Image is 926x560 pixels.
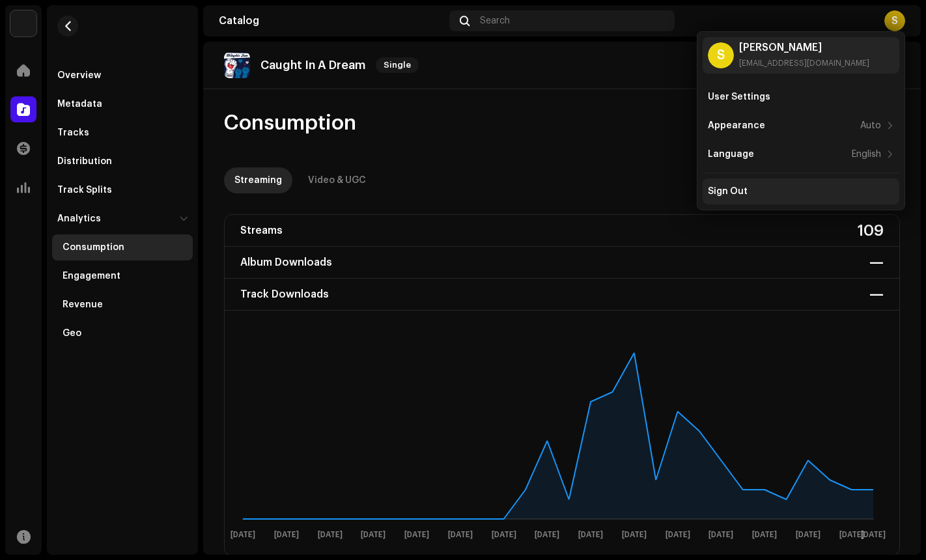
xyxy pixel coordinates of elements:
div: Sign Out [708,186,748,197]
text: [DATE] [231,531,255,539]
text: [DATE] [839,531,864,539]
div: — [869,252,884,273]
div: Consumption [63,242,124,253]
div: Auto [860,120,881,131]
re-m-nav-item: Consumption [52,234,193,260]
div: Track Downloads [240,284,329,305]
div: Catalog [219,16,444,26]
text: [DATE] [492,531,516,539]
div: English [852,149,881,160]
img: af71e39f-9673-4cfe-b392-42c53ede90c7 [224,52,250,78]
div: Video & UGC [308,167,366,193]
div: [EMAIL_ADDRESS][DOMAIN_NAME] [739,58,869,68]
span: Single [376,57,419,73]
text: [DATE] [752,531,777,539]
re-m-nav-item: Metadata [52,91,193,117]
re-m-nav-item: Overview [52,63,193,89]
text: [DATE] [318,531,343,539]
text: [DATE] [666,531,690,539]
div: Track Splits [57,185,112,195]
text: [DATE] [709,531,733,539]
div: S [708,42,734,68]
img: 190830b2-3b53-4b0d-992c-d3620458de1d [10,10,36,36]
div: Streams [240,220,283,241]
p: Caught In A Dream [260,59,365,72]
div: Distribution [57,156,112,167]
span: Search [480,16,510,26]
div: [PERSON_NAME] [739,42,869,53]
div: Revenue [63,300,103,310]
re-m-nav-item: Engagement [52,263,193,289]
div: Engagement [63,271,120,281]
re-m-nav-item: Sign Out [703,178,899,204]
div: — [869,284,884,305]
re-m-nav-item: Revenue [52,292,193,318]
div: Streaming [234,167,282,193]
re-m-nav-item: Geo [52,320,193,346]
text: [DATE] [578,531,603,539]
div: Appearance [708,120,765,131]
div: Tracks [57,128,89,138]
text: [DATE] [361,531,386,539]
text: [DATE] [274,531,299,539]
re-m-nav-item: Language [703,141,899,167]
span: Consumption [224,110,356,136]
re-m-nav-item: Distribution [52,148,193,175]
text: [DATE] [535,531,559,539]
re-m-nav-item: Appearance [703,113,899,139]
div: Metadata [57,99,102,109]
div: Overview [57,70,101,81]
div: 109 [858,220,884,241]
div: S [884,10,905,31]
div: Analytics [57,214,101,224]
re-m-nav-dropdown: Analytics [52,206,193,346]
div: User Settings [708,92,770,102]
text: [DATE] [404,531,429,539]
re-m-nav-item: Track Splits [52,177,193,203]
text: [DATE] [448,531,473,539]
re-m-nav-item: User Settings [703,84,899,110]
div: Geo [63,328,81,339]
text: [DATE] [622,531,647,539]
re-m-nav-item: Tracks [52,120,193,146]
div: Language [708,149,754,160]
div: Album Downloads [240,252,332,273]
text: [DATE] [861,531,886,539]
text: [DATE] [796,531,821,539]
